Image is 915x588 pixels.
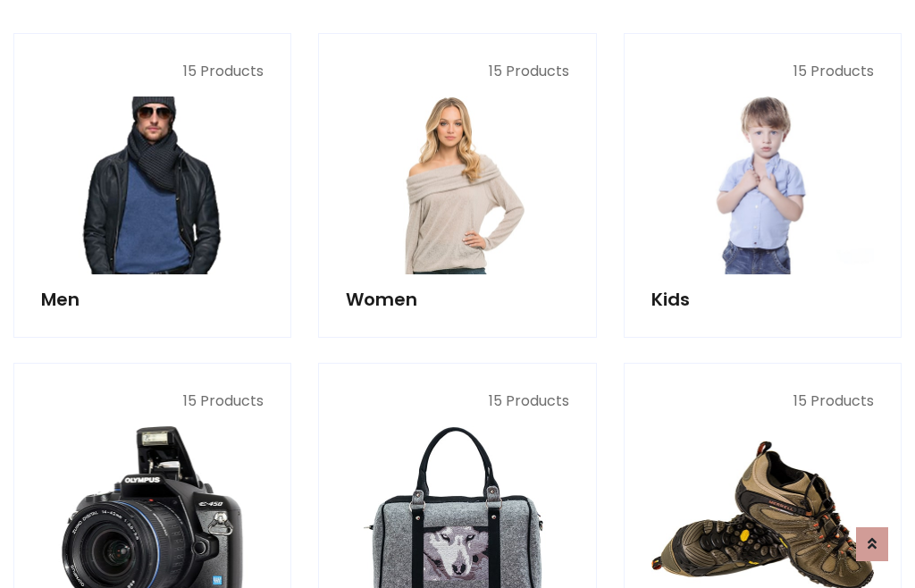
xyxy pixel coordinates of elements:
[41,391,264,412] p: 15 Products
[346,289,568,310] h5: Women
[651,61,874,82] p: 15 Products
[41,61,264,82] p: 15 Products
[651,391,874,412] p: 15 Products
[651,289,874,310] h5: Kids
[346,391,568,412] p: 15 Products
[41,289,264,310] h5: Men
[346,61,568,82] p: 15 Products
